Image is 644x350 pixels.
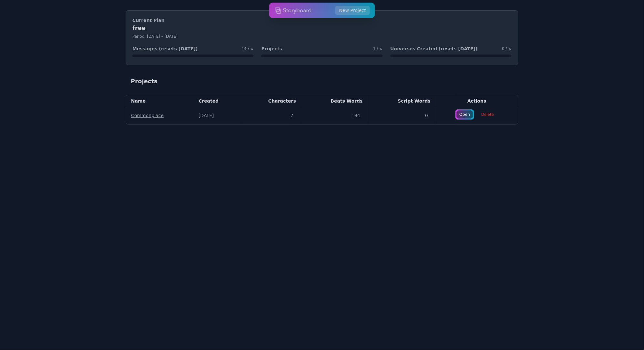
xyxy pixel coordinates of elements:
h4: Messages (resets [DATE]) [132,45,198,52]
th: Name [126,95,193,107]
th: Created [193,95,241,107]
th: Characters [241,95,301,107]
span: Delete [477,110,498,119]
h4: Projects [261,45,282,52]
img: storyboard [275,4,312,17]
span: 1 / ∞ [373,46,382,51]
span: 0 / ∞ [502,46,512,51]
a: Commonplace [131,113,164,118]
button: New Project [335,6,370,15]
p: free [132,24,512,33]
h3: Current Plan [132,17,512,24]
th: Script Words [368,95,436,107]
span: 14 / ∞ [242,46,254,51]
td: 7 [241,107,301,124]
td: 0 [368,107,436,124]
td: [DATE] [193,107,241,124]
p: Period: [DATE] – [DATE] [132,34,512,39]
a: Open [455,109,474,120]
div: Open [457,111,473,119]
td: 194 [301,107,368,124]
th: Beats Words [301,95,368,107]
h4: Universes Created (resets [DATE]) [390,45,478,52]
h2: Projects [131,77,158,86]
th: Actions [436,95,518,107]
